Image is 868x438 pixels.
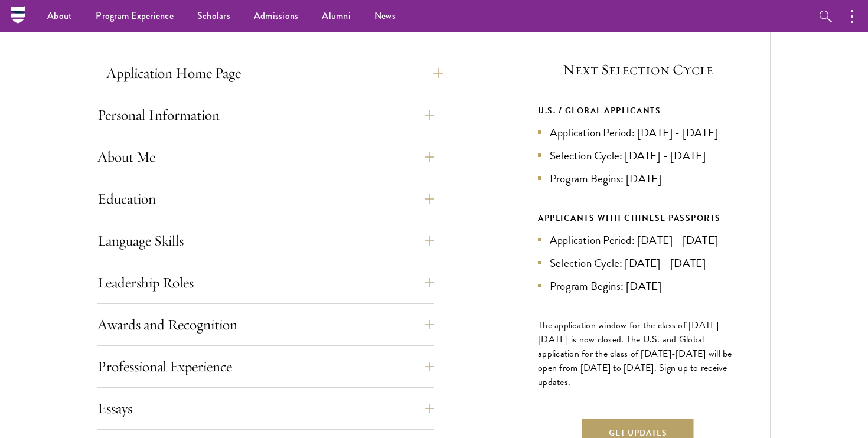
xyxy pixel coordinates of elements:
li: Selection Cycle: [DATE] - [DATE] [538,254,738,272]
li: Application Period: [DATE] - [DATE] [538,231,738,249]
button: Application Home Page [106,59,443,87]
button: About Me [97,143,434,171]
button: Essays [97,394,434,423]
li: Program Begins: [DATE] [538,170,738,187]
button: Leadership Roles [97,269,434,297]
button: Awards and Recognition [97,310,434,339]
button: Education [97,185,434,213]
button: Language Skills [97,227,434,255]
button: Personal Information [97,101,434,129]
li: Application Period: [DATE] - [DATE] [538,124,738,141]
div: U.S. / GLOBAL APPLICANTS [538,103,738,118]
button: Professional Experience [97,352,434,381]
h5: Next Selection Cycle [538,60,738,80]
li: Program Begins: [DATE] [538,277,738,295]
div: APPLICANTS WITH CHINESE PASSPORTS [538,211,738,225]
span: The application window for the class of [DATE]-[DATE] is now closed. The U.S. and Global applicat... [538,318,732,389]
li: Selection Cycle: [DATE] - [DATE] [538,147,738,164]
